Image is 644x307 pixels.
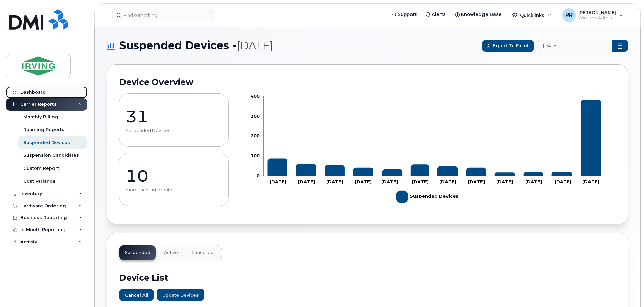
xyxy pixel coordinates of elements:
[126,106,222,127] p: 31
[119,39,273,52] span: Suspended Devices -
[355,179,372,184] tspan: [DATE]
[493,42,528,49] span: Export to Excel
[496,179,513,184] tspan: [DATE]
[440,179,457,184] tspan: [DATE]
[237,39,273,52] span: [DATE]
[612,40,628,52] button: Choose Date
[381,179,398,184] tspan: [DATE]
[555,179,572,184] tspan: [DATE]
[164,250,178,255] span: Active
[326,179,343,184] tspan: [DATE]
[251,133,260,139] tspan: 200
[191,250,214,255] span: Cancelled
[468,179,485,184] tspan: [DATE]
[251,113,260,119] tspan: 300
[525,179,542,184] tspan: [DATE]
[582,179,599,184] tspan: [DATE]
[268,100,602,176] g: Suspended Devices
[251,93,260,99] tspan: 400
[119,289,154,301] button: Cancel All
[396,188,459,206] g: Suspended Devices
[157,289,204,301] button: Update Devices
[251,93,606,206] g: Chart
[298,179,315,184] tspan: [DATE]
[396,188,459,206] g: Legend
[251,153,260,158] tspan: 100
[125,292,148,298] span: Cancel All
[126,128,222,133] p: Suspended Devices
[257,173,260,178] tspan: 0
[119,273,616,283] h2: Device List
[270,179,286,184] tspan: [DATE]
[412,179,429,184] tspan: [DATE]
[537,40,612,52] input: archived_billing_data
[126,166,222,186] p: 10
[126,187,222,193] p: more than last month
[482,40,534,52] button: Export to Excel
[119,77,616,87] h2: Device Overview
[162,292,199,298] span: Update Devices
